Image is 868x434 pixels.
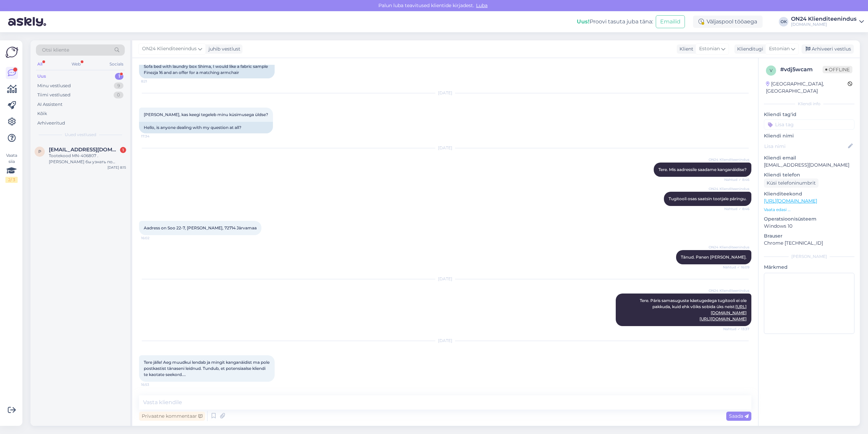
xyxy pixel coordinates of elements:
[139,145,751,151] div: [DATE]
[764,171,854,178] p: Kliendi telefon
[474,2,490,8] span: Luba
[49,153,126,165] div: Tootekood MN-406807 . [PERSON_NAME] бы узнать по поводу этого дивана какой у него точный материал...
[139,338,751,344] div: [DATE]
[49,147,119,153] span: pawut@list.ru
[120,147,126,153] div: 1
[764,119,854,130] input: Lisa tag
[764,154,854,162] p: Kliendi email
[669,196,747,201] span: Tugitooli osas saatsin tootjale päringu.
[802,44,854,54] div: Arhiveeri vestlus
[37,120,65,127] div: Arhiveeritud
[729,413,749,419] span: Saada
[723,265,749,270] span: Nähtud ✓ 16:09
[724,206,749,211] span: Nähtud ✓ 8:46
[764,215,854,223] p: Operatsioonisüsteem
[764,190,854,197] p: Klienditeekond
[779,17,788,26] div: OK
[141,79,166,84] span: 8:21
[791,22,856,27] div: [DOMAIN_NAME]
[764,162,854,169] p: [EMAIL_ADDRESS][DOMAIN_NAME]
[681,254,747,260] span: Tänud. Panen [PERSON_NAME].
[108,60,125,69] div: Socials
[658,167,747,172] span: Tere. Mis aadressile saadame kanganäidise?
[791,16,864,27] a: ON24 Klienditeenindus[DOMAIN_NAME]
[70,60,82,69] div: Web
[734,45,763,53] div: Klienditugi
[5,177,18,183] div: 2 / 3
[37,101,62,108] div: AI Assistent
[139,61,275,78] div: Sofa bed with laundry box Shima, I would like a fabric sample Finezja 16 and an offer for a match...
[114,82,123,89] div: 9
[764,232,854,240] p: Brauser
[764,178,818,188] div: Küsi telefoninumbrit
[770,68,772,73] span: v
[709,157,749,162] span: ON24 Klienditeenindus
[144,360,271,377] span: Tere jälle! Aeg muudkui lendab ja mingit kanganäidist ma pole postkastist tänaseni leidnud. Tundu...
[764,132,854,139] p: Kliendi nimi
[206,45,240,53] div: juhib vestlust
[693,16,763,28] div: Väljaspool tööaega
[764,253,854,260] div: [PERSON_NAME]
[114,92,123,98] div: 0
[677,45,693,53] div: Klient
[37,92,71,98] div: Tiimi vestlused
[823,66,852,73] span: Offline
[139,90,751,96] div: [DATE]
[141,382,166,387] span: 16:53
[709,186,749,191] span: ON24 Klienditeenindus
[141,134,166,139] span: 17:34
[709,245,749,250] span: ON24 Klienditeenindus
[764,207,854,213] p: Vaata edasi ...
[139,412,205,421] div: Privaatne kommentaar
[577,18,590,25] b: Uus!
[723,326,749,332] span: Nähtud ✓ 13:37
[65,132,96,138] span: Uued vestlused
[699,45,720,53] span: Estonian
[766,80,848,95] div: [GEOGRAPHIC_DATA], [GEOGRAPHIC_DATA]
[142,45,197,53] span: ON24 Klienditeenindus
[115,73,123,80] div: 1
[37,82,71,89] div: Minu vestlused
[764,223,854,230] p: Windows 10
[640,298,748,321] span: Tere. Päris samasuguste käetugedega tugitooli ei ole pakkuda, kuid ehk võiks sobida üks neist:
[5,46,18,59] img: Askly Logo
[107,165,126,170] div: [DATE] 8:15
[769,45,790,53] span: Estonian
[37,110,47,117] div: Kõik
[139,276,751,282] div: [DATE]
[139,122,273,133] div: Hello, is anyone dealing with my question at all?
[764,240,854,247] p: Chrome [TECHNICAL_ID]
[141,235,166,241] span: 16:02
[764,101,854,107] div: Kliendi info
[764,198,817,204] a: [URL][DOMAIN_NAME]
[36,60,44,69] div: All
[709,288,749,293] span: ON24 Klienditeenindus
[699,316,747,321] a: [URL][DOMAIN_NAME]
[656,15,685,28] button: Emailid
[37,73,46,80] div: Uus
[42,46,69,54] span: Otsi kliente
[791,16,856,22] div: ON24 Klienditeenindus
[764,111,854,118] p: Kliendi tag'id
[144,225,257,230] span: Aadress on Soo 22-7, [PERSON_NAME], 72714 Järvamaa
[764,143,847,150] input: Lisa nimi
[577,18,653,26] div: Proovi tasuta juba täna:
[38,149,41,154] span: p
[5,152,18,183] div: Vaata siia
[724,177,749,182] span: Nähtud ✓ 8:46
[780,65,823,74] div: # vdj5wcam
[764,264,854,271] p: Märkmed
[144,112,268,117] span: [PERSON_NAME], kas keegi tegeleb minu küsimusega üldse?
